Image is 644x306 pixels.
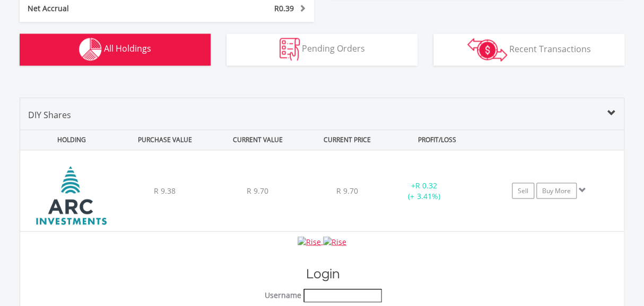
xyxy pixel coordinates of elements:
img: pending_instructions-wht.png [280,38,300,61]
img: holdings-wht.png [79,38,102,61]
span: All Holdings [104,43,151,54]
a: Sell [512,183,534,199]
span: R 0.32 [415,180,437,190]
span: R 9.38 [153,185,175,195]
img: Rise [298,236,321,247]
div: CURRENT VALUE [212,130,303,150]
button: All Holdings [20,34,211,65]
span: DIY Shares [28,109,71,121]
div: HOLDING [21,130,117,150]
img: Rise [323,236,346,247]
span: R0.39 [274,3,294,13]
div: Net Accrual [20,3,192,14]
span: Recent Transactions [509,43,591,54]
button: Pending Orders [227,34,417,65]
span: R 9.70 [247,185,268,195]
span: Pending Orders [302,43,365,54]
label: Username [265,290,301,300]
img: EQU.ZA.AIL.png [25,163,117,228]
img: transactions-zar-wht.png [467,38,507,61]
div: PROFIT/LOSS [391,130,482,150]
div: PURCHASE VALUE [119,130,210,150]
h1: Login [24,264,622,283]
div: CURRENT PRICE [305,130,389,150]
a: Buy More [536,183,577,199]
div: + (+ 3.41%) [384,180,464,201]
button: Recent Transactions [433,34,624,65]
span: R 9.70 [336,185,358,195]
